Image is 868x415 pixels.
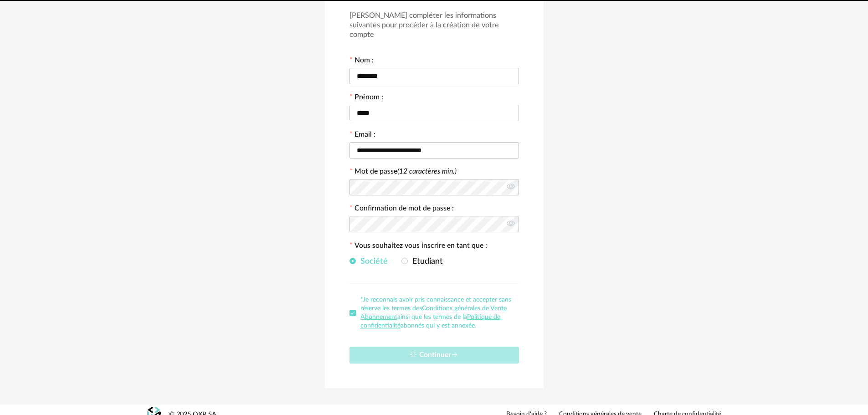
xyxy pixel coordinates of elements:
a: Politique de confidentialité [360,314,500,329]
span: *Je reconnais avoir pris connaissance et accepter sans réserve les termes des ainsi que les terme... [360,297,511,329]
label: Mot de passe [354,168,457,175]
label: Vous souhaitez vous inscrire en tant que : [349,242,487,251]
label: Email : [349,131,375,140]
a: Conditions générales de Vente Abonnement [360,305,507,320]
label: Confirmation de mot de passe : [349,205,454,214]
label: Nom : [349,57,374,66]
h3: [PERSON_NAME] compléter les informations suivantes pour procéder à la création de votre compte [349,11,519,40]
i: (12 caractères min.) [397,168,457,175]
span: Etudiant [408,257,443,266]
label: Prénom : [349,94,383,103]
span: Société [356,257,388,266]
